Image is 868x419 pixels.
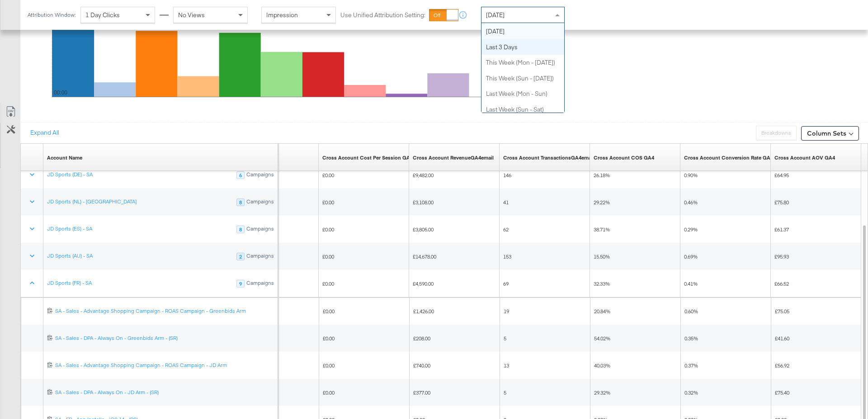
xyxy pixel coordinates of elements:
span: £0.00 [322,172,334,179]
span: 26.18% [594,172,610,179]
div: Campaigns [246,280,274,288]
label: Use Unified Attribution Setting: [340,11,425,19]
span: 13 [504,362,509,369]
span: 0.37% [684,362,698,369]
span: 40.03% [594,362,610,369]
span: Impression [266,11,298,19]
span: £75.05 [775,308,789,315]
a: JD Sports (NL) - [GEOGRAPHIC_DATA] [47,198,137,205]
a: Cross Account Conversion rate GA4 [684,154,773,161]
span: 15.50% [594,253,610,260]
span: 0.46% [684,199,698,206]
div: Cross Account TransactionsGA4email [503,154,594,161]
a: JD Sports (FR) - SA [47,279,92,287]
a: Cross Account AOV GA4 [774,154,835,161]
a: Describe this metric [503,154,594,161]
div: Campaigns [246,253,274,261]
span: 0.69% [684,253,698,260]
span: £0.00 [322,199,334,206]
span: 29.22% [594,199,610,206]
div: Campaigns [246,171,274,179]
a: SA - Sales - Advantage Shopping Campaign - ROAS Campaign - Greenbids Arm [55,307,274,315]
a: Cross Account Cost Per Session GA4 [322,154,413,161]
span: £9,482.00 [413,172,434,179]
div: Last 3 Days [481,39,564,55]
div: Campaigns [246,226,274,234]
span: 54.02% [594,335,610,342]
span: £64.95 [774,172,789,179]
span: £95.93 [774,253,789,260]
a: SA - Sales - DPA - Always On - Greenbids Arm - (SR) [55,334,274,342]
span: £41.60 [775,335,789,342]
span: 146 [503,172,511,179]
button: Column Sets [801,126,859,141]
span: 5 [504,389,506,396]
div: 8 [236,226,245,234]
span: £0.00 [323,389,335,396]
button: Expand All [24,125,66,141]
a: SA - Sales - Advantage Shopping Campaign - ROAS Campaign - JD Arm [55,362,274,369]
span: 38.71% [594,226,610,233]
a: Describe this metric [413,154,494,161]
a: Your ad account name [47,154,82,161]
div: 2 [236,253,245,261]
span: £0.00 [322,280,334,287]
span: 0.32% [684,389,698,396]
div: Campaigns [246,198,274,207]
a: Cross Account COS GA4 [594,154,654,161]
div: 9 [236,280,245,288]
span: 0.35% [684,335,698,342]
div: This Week (Mon - [DATE]) [481,55,564,71]
span: £75.40 [775,389,789,396]
div: Cross Account RevenueGA4email [413,154,494,161]
div: Cross Account Conversion Rate GA4 [684,154,773,161]
a: JD Sports (AU) - SA [47,252,93,259]
span: £4,590.00 [413,280,434,287]
span: £0.00 [323,335,335,342]
span: £208.00 [413,335,430,342]
span: 62 [503,226,509,233]
div: Last Week (Sun - Sat) [481,102,564,118]
span: £56.92 [775,362,789,369]
span: £0.00 [323,308,335,315]
span: [DATE] [486,11,505,19]
span: 19 [504,308,509,315]
a: JD Sports (DE) - SA [47,171,93,178]
span: £0.00 [322,226,334,233]
span: £740.00 [413,362,430,369]
span: 20.84% [594,308,610,315]
a: JD Sports (ES) - SA [47,225,92,232]
a: SA - Sales - DPA - Always On - JD Arm - (SR) [55,389,274,396]
span: £3,805.00 [413,226,434,233]
span: 69 [503,280,509,287]
span: £14,678.00 [413,253,436,260]
span: £3,108.00 [413,199,434,206]
div: 8 [236,198,245,207]
span: £0.00 [322,253,334,260]
span: 153 [503,253,511,260]
span: 0.90% [684,172,698,179]
div: [DATE] [481,24,564,39]
span: 41 [503,199,509,206]
span: £0.00 [323,362,335,369]
span: 5 [504,335,506,342]
span: 0.41% [684,280,698,287]
span: 32.33% [594,280,610,287]
span: £75.80 [774,199,789,206]
span: 0.60% [684,308,698,315]
span: No Views [178,11,205,19]
span: £61.37 [774,226,789,233]
div: 6 [236,171,245,179]
div: This Week (Sun - [DATE]) [481,71,564,86]
span: 0.29% [684,226,698,233]
div: Attribution Window: [27,12,76,18]
div: Last Week (Mon - Sun) [481,86,564,102]
span: £377.00 [413,389,430,396]
span: 29.32% [594,389,610,396]
span: £66.52 [774,280,789,287]
span: £1,426.00 [413,308,434,315]
span: 1 Day Clicks [85,11,120,19]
